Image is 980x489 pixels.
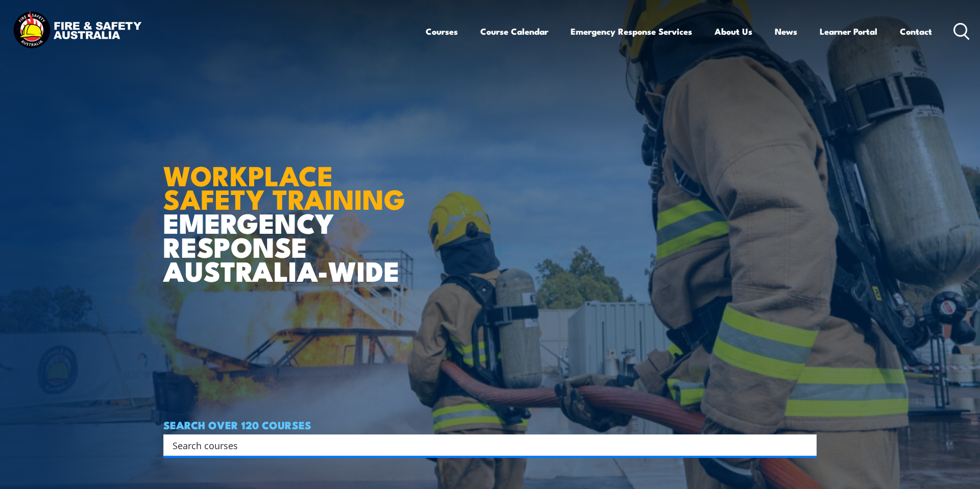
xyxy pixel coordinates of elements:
[775,18,797,45] a: News
[820,18,877,45] a: Learner Portal
[571,18,692,45] a: Emergency Response Services
[799,438,813,452] button: Search magnifier button
[163,137,413,282] h1: EMERGENCY RESPONSE AUSTRALIA-WIDE
[480,18,548,45] a: Course Calendar
[173,437,794,453] input: Search input
[715,18,752,45] a: About Us
[163,419,817,430] h4: SEARCH OVER 120 COURSES
[426,18,458,45] a: Courses
[175,438,796,452] form: Search form
[900,18,932,45] a: Contact
[163,153,405,219] strong: WORKPLACE SAFETY TRAINING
